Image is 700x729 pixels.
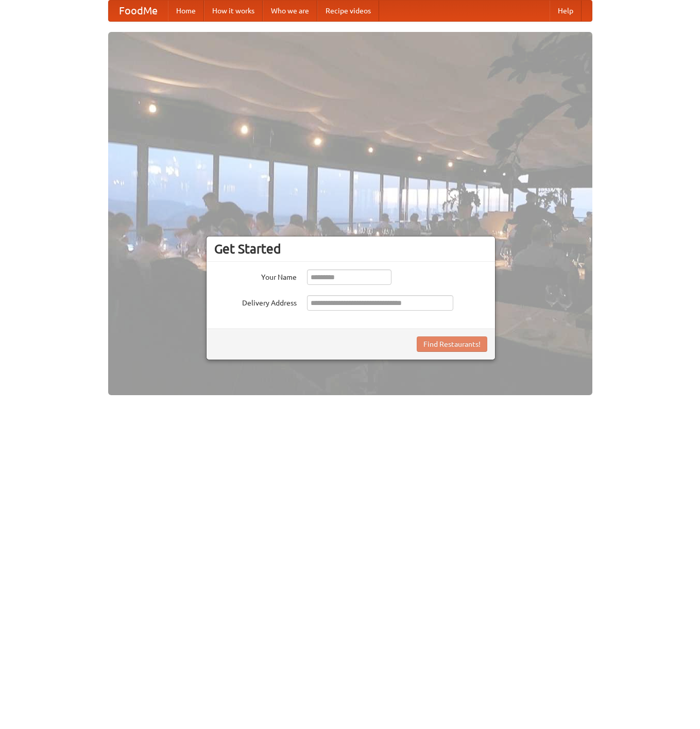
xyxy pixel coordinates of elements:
[109,1,168,21] a: FoodMe
[417,336,487,352] button: Find Restaurants!
[263,1,317,21] a: Who we are
[214,295,297,308] label: Delivery Address
[168,1,204,21] a: Home
[204,1,263,21] a: How it works
[214,269,297,282] label: Your Name
[550,1,582,21] a: Help
[317,1,379,21] a: Recipe videos
[214,241,487,257] h3: Get Started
